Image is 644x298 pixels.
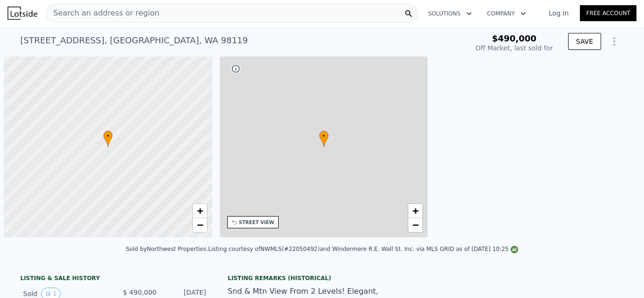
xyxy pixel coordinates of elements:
[239,219,274,226] div: STREET VIEW
[421,5,479,22] button: Solutions
[193,204,207,218] a: Zoom in
[197,205,203,217] span: +
[413,219,419,231] span: −
[20,34,248,47] div: [STREET_ADDRESS] , [GEOGRAPHIC_DATA] , WA 98119
[408,218,422,232] a: Zoom out
[126,246,208,252] div: Sold by Northwest Properties .
[46,8,159,19] span: Search an address or region
[103,132,113,140] span: •
[103,130,113,147] div: •
[20,274,209,284] div: LISTING & SALE HISTORY
[605,32,624,51] button: Show Options
[228,274,416,282] div: Listing Remarks (Historical)
[580,5,636,21] a: Free Account
[413,205,419,217] span: +
[123,289,157,296] span: $ 490,000
[568,33,601,50] button: SAVE
[408,204,422,218] a: Zoom in
[319,132,329,140] span: •
[8,7,37,20] img: Lotside
[197,219,203,231] span: −
[476,43,553,53] div: Off Market, last sold for
[492,33,537,43] span: $490,000
[319,130,329,147] div: •
[193,218,207,232] a: Zoom out
[479,5,534,22] button: Company
[537,8,580,18] a: Log In
[511,246,518,253] img: NWMLS Logo
[208,246,518,252] div: Listing courtesy of NWMLS (#22050492) and Windermere R.E. Wall St. Inc. via MLS GRID as of [DATE]...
